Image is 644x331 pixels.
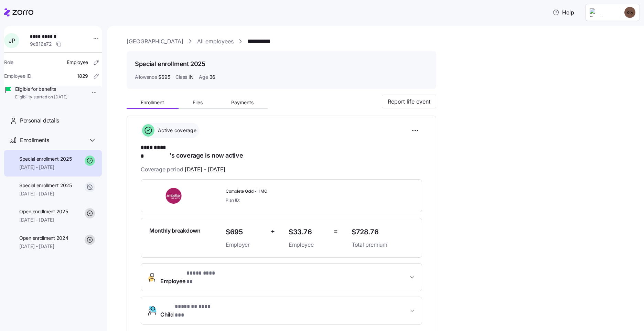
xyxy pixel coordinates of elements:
[149,226,201,235] span: Monthly breakdown
[382,95,436,108] button: Report life event
[199,74,208,81] span: Age
[193,100,203,105] span: Files
[135,60,205,68] h1: Special enrollment 2025
[141,165,225,174] span: Coverage period
[20,136,49,145] span: Enrollments
[289,226,328,238] span: $33.76
[189,74,193,81] span: IN
[289,241,328,249] span: Employee
[141,100,164,105] span: Enrollment
[19,208,68,215] span: Open enrollment 2025
[19,216,68,223] span: [DATE] - [DATE]
[77,73,88,79] span: 1829
[15,94,67,100] span: Eligibility started on [DATE]
[175,74,187,81] span: Class
[231,100,254,105] span: Payments
[149,188,199,204] img: Ambetter
[388,97,430,106] span: Report life event
[185,165,225,174] span: [DATE] - [DATE]
[334,226,338,236] span: =
[226,226,265,238] span: $695
[552,8,574,17] span: Help
[4,73,31,79] span: Employee ID
[141,143,422,160] h1: 's coverage is now active
[19,156,72,162] span: Special enrollment 2025
[160,302,213,319] span: Child
[19,164,72,171] span: [DATE] - [DATE]
[30,41,52,47] span: 9c816e72
[158,74,170,81] span: $695
[352,241,414,249] span: Total premium
[210,74,215,81] span: 36
[197,37,234,46] a: All employees
[226,241,265,249] span: Employer
[590,8,614,17] img: Employer logo
[624,7,635,18] img: b34cea83cf096b89a2fb04a6d3fa81b3
[226,189,346,194] span: Complete Gold - HMO
[226,197,240,203] span: Plan ID:
[160,269,218,286] span: Employee
[15,86,67,93] span: Eligible for benefits
[19,243,68,250] span: [DATE] - [DATE]
[135,74,157,81] span: Allowance
[19,235,68,242] span: Open enrollment 2024
[9,38,15,43] span: J P
[547,6,580,19] button: Help
[127,37,183,46] a: [GEOGRAPHIC_DATA]
[4,59,13,66] span: Role
[67,59,88,66] span: Employee
[271,226,275,236] span: +
[156,127,196,134] span: Active coverage
[20,116,59,125] span: Personal details
[19,182,72,189] span: Special enrollment 2025
[352,226,414,238] span: $728.76
[19,190,72,197] span: [DATE] - [DATE]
